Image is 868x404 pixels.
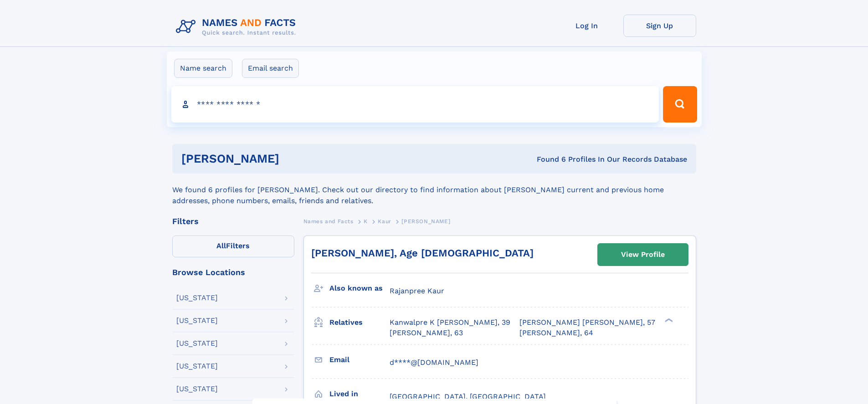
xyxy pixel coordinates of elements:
[242,59,299,78] label: Email search
[176,363,218,370] div: [US_STATE]
[401,218,450,225] span: [PERSON_NAME]
[390,286,444,295] span: Rajanpree Kaur
[621,244,665,265] div: View Profile
[378,218,391,225] span: Kaur
[303,215,354,227] a: Names and Facts
[174,59,232,78] label: Name search
[172,235,294,257] label: Filters
[172,15,303,39] img: Logo Names and Facts
[216,241,226,250] span: All
[172,174,696,206] div: We found 6 profiles for [PERSON_NAME]. Check out our directory to find information about [PERSON_...
[550,15,623,37] a: Log In
[176,385,218,393] div: [US_STATE]
[390,328,463,338] a: [PERSON_NAME], 63
[378,215,391,227] a: Kaur
[364,218,368,225] span: K
[329,315,390,330] h3: Relatives
[390,392,546,401] span: [GEOGRAPHIC_DATA], [GEOGRAPHIC_DATA]
[176,317,218,324] div: [US_STATE]
[171,86,659,123] input: search input
[172,217,294,225] div: Filters
[390,317,510,327] a: Kanwalpre K [PERSON_NAME], 39
[623,15,696,37] a: Sign Up
[176,294,218,302] div: [US_STATE]
[663,317,673,323] div: ❯
[176,340,218,347] div: [US_STATE]
[329,281,390,296] h3: Also known as
[181,153,408,164] h1: [PERSON_NAME]
[311,247,534,259] a: [PERSON_NAME], Age [DEMOGRAPHIC_DATA]
[329,386,390,402] h3: Lived in
[663,86,697,123] button: Search Button
[329,352,390,368] h3: Email
[172,268,294,276] div: Browse Locations
[364,215,368,227] a: K
[598,244,688,266] a: View Profile
[519,317,655,327] a: [PERSON_NAME] [PERSON_NAME], 57
[519,328,593,338] a: [PERSON_NAME], 64
[408,154,687,164] div: Found 6 Profiles In Our Records Database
